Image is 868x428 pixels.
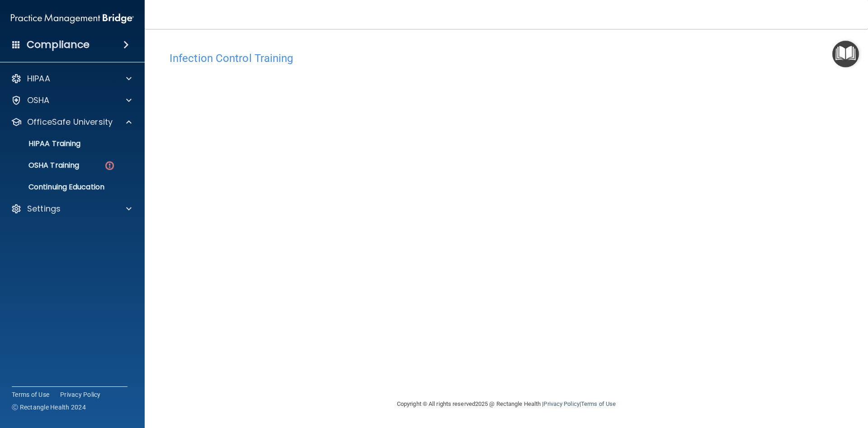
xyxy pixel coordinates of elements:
[6,139,80,148] p: HIPAA Training
[60,390,101,399] a: Privacy Policy
[11,73,132,84] a: HIPAA
[27,203,61,214] p: Settings
[832,41,859,67] button: Open Resource Center
[341,390,671,419] div: Copyright © All rights reserved 2025 @ Rectangle Health | |
[27,117,113,127] p: OfficeSafe University
[543,400,579,407] a: Privacy Policy
[170,69,622,347] iframe: infection-control-training
[170,52,843,64] h4: Infection Control Training
[11,95,132,106] a: OSHA
[11,9,134,28] img: PMB logo
[6,183,129,192] p: Continuing Education
[12,403,86,412] span: Ⓒ Rectangle Health 2024
[104,160,115,171] img: danger-circle.6113f641.png
[27,38,90,51] h4: Compliance
[11,117,132,127] a: OfficeSafe University
[581,400,616,407] a: Terms of Use
[27,73,50,84] p: HIPAA
[27,95,50,106] p: OSHA
[6,161,79,170] p: OSHA Training
[11,203,132,214] a: Settings
[12,390,49,399] a: Terms of Use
